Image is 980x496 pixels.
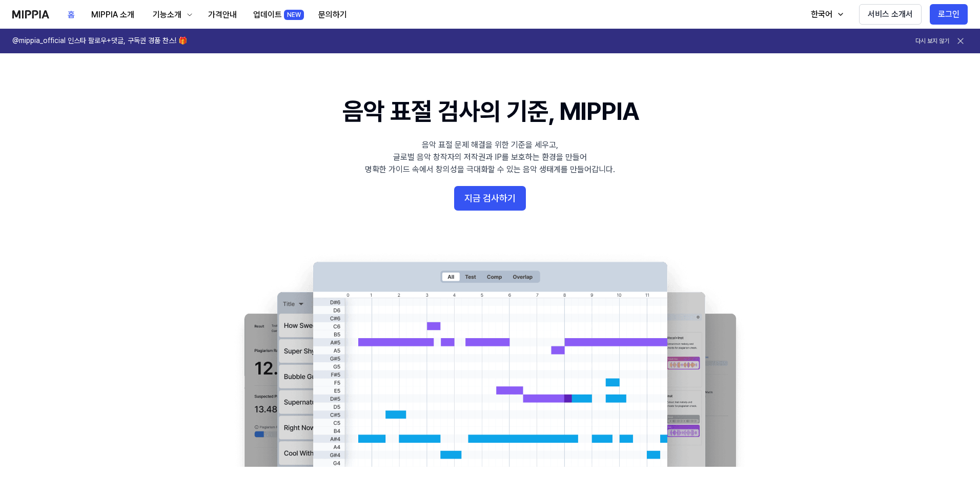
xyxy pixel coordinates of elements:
[454,186,526,211] button: 지금 검사하기
[223,252,757,467] img: main Image
[930,4,968,25] button: 로그인
[801,4,851,25] button: 한국어
[245,5,310,25] button: 업데이트NEW
[809,8,834,20] div: 한국어
[83,5,142,25] button: MIPPIA 소개
[859,4,922,25] button: 서비스 소개서
[200,5,245,25] button: 가격안내
[365,139,615,176] div: 음악 표절 문제 해결을 위한 기준을 세우고, 글로벌 음악 창작자의 저작권과 IP를 보호하는 환경을 만들어 명확한 가이드 속에서 창의성을 극대화할 수 있는 음악 생태계를 만들어...
[342,94,638,129] h1: 음악 표절 검사의 기준, MIPPIA
[59,1,83,29] a: 홈
[284,10,304,20] div: NEW
[245,1,310,29] a: 업데이트NEW
[12,10,49,18] img: logo
[59,5,83,25] button: 홈
[310,5,355,25] button: 문의하기
[915,37,949,46] button: 다시 보지 않기
[142,5,200,25] button: 기능소개
[151,9,183,21] div: 기능소개
[12,36,187,46] h1: @mippia_official 인스타 팔로우+댓글, 구독권 경품 찬스! 🎁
